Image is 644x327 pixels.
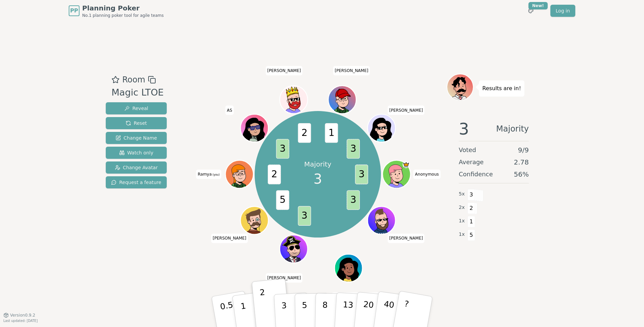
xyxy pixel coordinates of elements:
[402,161,410,168] span: Anonymous is the host
[111,179,161,186] span: Request a feature
[459,170,493,179] span: Confidence
[468,189,475,201] span: 3
[196,170,221,179] span: Click to change your name
[70,7,78,15] span: PP
[106,132,167,144] button: Change Name
[106,176,167,188] button: Request a feature
[514,170,529,179] span: 56 %
[496,121,529,137] span: Majority
[347,139,360,158] span: 3
[106,161,167,174] button: Change Avatar
[3,319,38,323] span: Last updated: [DATE]
[518,145,529,155] span: 9 / 9
[259,288,268,324] p: 2
[388,106,425,115] span: Click to change your name
[332,292,384,302] span: Click to change your name
[124,105,148,112] span: Reveal
[550,5,575,17] a: Log in
[267,165,281,184] span: 2
[106,102,167,114] button: Reveal
[325,123,338,143] span: 1
[116,135,157,141] span: Change Name
[276,139,289,158] span: 3
[266,273,303,283] span: Click to change your name
[211,233,248,243] span: Click to change your name
[482,84,521,93] p: Results are in!
[111,74,120,86] button: Add as favourite
[413,170,441,179] span: Click to change your name
[388,233,425,243] span: Click to change your name
[111,86,164,100] div: Magic LTOE
[459,145,476,155] span: Voted
[226,161,252,187] button: Click to change your avatar
[459,121,469,137] span: 3
[468,203,475,214] span: 2
[225,106,234,115] span: Click to change your name
[266,66,303,75] span: Click to change your name
[514,157,529,167] span: 2.78
[459,217,465,225] span: 1 x
[122,74,145,86] span: Room
[126,120,147,126] span: Reset
[82,13,164,18] span: No.1 planning poker tool for agile teams
[106,117,167,129] button: Reset
[298,206,311,225] span: 3
[10,313,35,318] span: Version 0.9.2
[468,229,475,241] span: 5
[459,204,465,211] span: 2 x
[347,190,360,210] span: 3
[304,159,331,169] p: Majority
[528,2,548,9] div: New!
[3,313,35,318] button: Version0.9.2
[298,123,311,143] span: 2
[82,3,164,13] span: Planning Poker
[119,149,154,156] span: Watch only
[459,231,465,238] span: 1 x
[212,173,220,176] span: (you)
[525,5,537,17] button: New!
[276,190,289,210] span: 5
[115,164,158,171] span: Change Avatar
[314,169,322,189] span: 3
[459,157,484,167] span: Average
[468,216,475,227] span: 1
[69,3,164,18] a: PPPlanning PokerNo.1 planning poker tool for agile teams
[459,190,465,198] span: 5 x
[333,66,370,75] span: Click to change your name
[106,147,167,159] button: Watch only
[355,165,368,184] span: 3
